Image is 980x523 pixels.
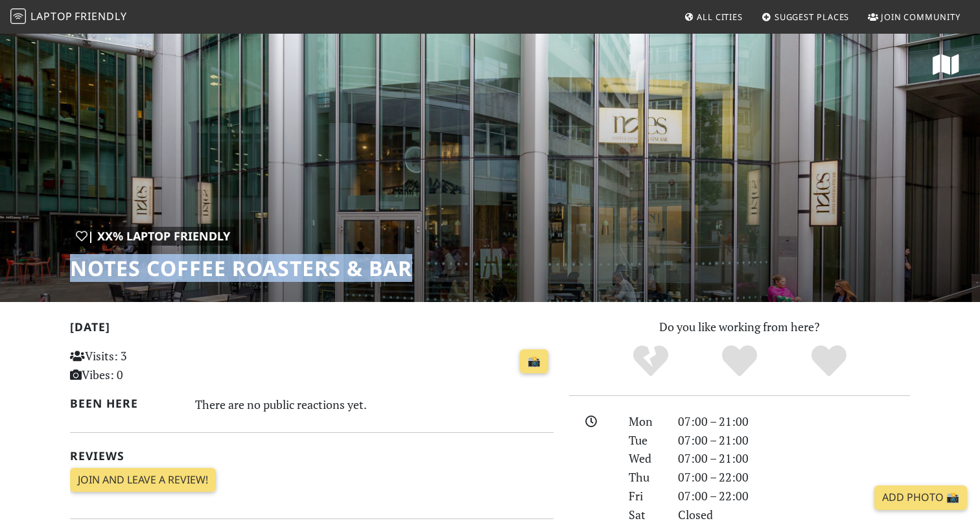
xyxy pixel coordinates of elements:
img: LaptopFriendly [10,8,26,24]
a: Suggest Places [756,5,855,29]
h2: Reviews [70,449,554,463]
p: Do you like working from here? [569,318,910,336]
span: Friendly [75,9,126,23]
span: Suggest Places [775,11,850,23]
div: 07:00 – 22:00 [670,468,918,487]
div: Yes [695,343,784,379]
div: 07:00 – 21:00 [670,449,918,468]
div: No [606,343,695,379]
p: Visits: 3 Vibes: 0 [70,347,221,384]
div: 07:00 – 21:00 [670,431,918,450]
div: | XX% Laptop Friendly [70,227,236,246]
div: There are no public reactions yet. [195,394,554,415]
a: All Cities [679,5,748,29]
h2: Been here [70,397,180,410]
div: 07:00 – 22:00 [670,487,918,506]
div: Mon [621,412,670,431]
a: LaptopFriendly LaptopFriendly [10,6,127,29]
div: Fri [621,487,670,506]
div: 07:00 – 21:00 [670,412,918,431]
span: All Cities [697,11,743,23]
h2: [DATE] [70,320,554,339]
div: Thu [621,468,670,487]
a: Join Community [863,5,966,29]
a: Join and leave a review! [70,468,216,493]
div: Definitely! [784,343,874,379]
h1: Notes Coffee Roasters & Bar [70,256,412,281]
a: 📸 [520,349,548,374]
div: Tue [621,431,670,450]
div: Wed [621,449,670,468]
span: Join Community [881,11,961,23]
span: Laptop [30,9,73,23]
